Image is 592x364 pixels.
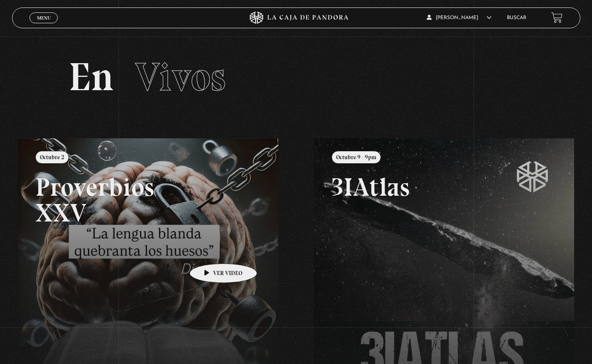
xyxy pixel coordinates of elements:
[427,15,491,20] span: [PERSON_NAME]
[37,15,51,20] span: Menu
[507,15,526,20] a: Buscar
[69,57,523,97] h2: En
[551,12,563,23] a: View your shopping cart
[34,22,54,28] span: Cerrar
[135,53,226,101] span: Vivos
